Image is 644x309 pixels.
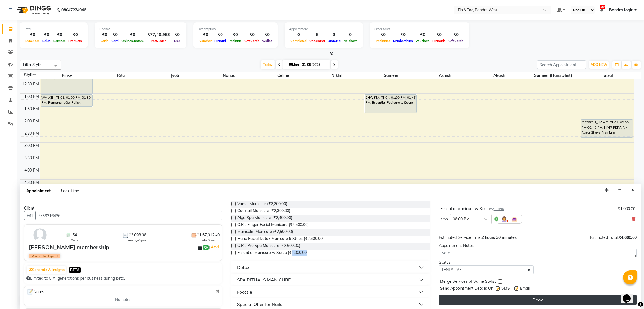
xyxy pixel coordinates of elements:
[440,286,493,293] span: Send Appointment Details On
[69,267,81,273] span: BETA
[261,60,275,69] span: Today
[447,39,465,43] span: Gift Cards
[494,207,504,211] span: 30 min
[237,208,290,215] span: Cocktail Manicure (₹2,300.00)
[23,155,40,161] div: 3:30 PM
[23,167,40,173] div: 4:00 PM
[29,254,60,258] span: Membership Expired
[20,72,40,78] div: Stylist
[27,288,44,296] span: Notes
[310,72,364,79] span: Nikhil
[619,235,637,240] span: ₹4,600.00
[439,243,637,249] div: Appointment Notes
[526,72,580,79] span: Sameer (hairstylist)
[24,27,83,32] div: Total
[364,72,418,79] span: Sameer
[150,39,168,43] span: Petty cash
[32,227,48,243] img: avatar
[237,229,293,236] span: Manicalm Manicure (₹2,500.00)
[609,7,633,13] span: Bandra login
[213,32,227,38] div: ₹0
[23,118,40,124] div: 2:00 PM
[342,39,358,43] span: No show
[431,39,447,43] span: Prepaids
[41,70,92,94] div: WALKIN, TK05, 12:00 PM-01:00 PM, Acrylic Removal
[414,32,431,38] div: ₹0
[237,222,309,229] span: O.P.I. Finger Facial Manicure (₹2,500.00)
[237,243,300,250] span: O.P.I. Pro Spa Manicure (₹2,600.00)
[234,275,427,285] button: SPA RITUALS MANICURE
[35,211,222,220] input: Search by Name/Mobile/Email/Code
[300,61,328,69] input: 2025-09-01
[41,39,52,43] span: Sales
[308,39,326,43] span: Upcoming
[237,264,250,271] div: Detox
[41,32,52,38] div: ₹0
[440,279,496,286] span: Merge Services of Same Stylist
[52,32,67,38] div: ₹0
[501,286,510,293] span: SMS
[99,39,110,43] span: Cash
[110,32,120,38] div: ₹0
[172,32,182,38] div: ₹0
[482,235,517,240] span: 2 hours 30 minutes
[589,61,609,69] button: ADD NEW
[621,287,638,303] iframe: chat widget
[72,232,77,238] span: 54
[600,8,603,13] a: 150
[120,32,145,38] div: ₹0
[227,39,243,43] span: Package
[198,27,273,32] div: Redemption
[148,72,202,79] span: Jyoti
[431,32,447,38] div: ₹0
[439,235,482,240] span: Estimated Service Time:
[365,95,416,113] div: SHWETA, TK04, 01:00 PM-01:45 PM, Essential Pedicure w Scrub
[418,72,472,79] span: Ashish
[289,39,308,43] span: Completed
[237,215,292,222] span: Alga Spa Manicure (₹2,400.00)
[237,301,282,308] div: Special Offer for Nails
[145,32,172,38] div: ₹77,40,963
[120,39,145,43] span: Online/Custom
[414,39,431,43] span: Vouchers
[447,32,465,38] div: ₹0
[580,72,634,79] span: Faizal
[439,260,534,265] div: Status
[374,32,392,38] div: ₹0
[99,32,110,38] div: ₹0
[60,188,79,193] span: Block Time
[198,32,213,38] div: ₹0
[261,32,273,38] div: ₹0
[61,2,86,18] b: 08047224946
[23,62,43,67] span: Filter Stylist
[289,32,308,38] div: 0
[618,206,635,212] div: ₹1,000.00
[24,32,41,38] div: ₹0
[24,39,41,43] span: Expenses
[308,32,326,38] div: 6
[472,72,526,79] span: Akash
[590,235,619,240] span: Estimated Total:
[23,180,40,186] div: 4:30 PM
[261,39,273,43] span: Wallet
[99,27,182,32] div: Finance
[67,32,83,38] div: ₹0
[501,216,508,222] img: Hairdresser.png
[237,236,324,243] span: Hand Facial Detox Manicure 9 Steps (₹2,600.00)
[392,32,414,38] div: ₹0
[29,243,109,251] div: [PERSON_NAME] membership
[591,63,607,67] span: ADD NEW
[14,2,53,18] img: logo
[202,72,256,79] span: Nanao
[52,39,67,43] span: Services
[342,32,358,38] div: 0
[511,216,518,222] img: Interior.png
[243,32,261,38] div: ₹0
[629,186,637,194] button: Close
[374,39,392,43] span: Packages
[197,232,220,238] span: ₹1,67,312.40
[537,60,586,69] input: Search Appointment
[209,244,220,250] span: |
[256,72,310,79] span: Celine
[581,120,633,137] div: [PERSON_NAME], TK01, 02:00 PM-02:45 PM, HAIR REPAIR - Razor Shave Premium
